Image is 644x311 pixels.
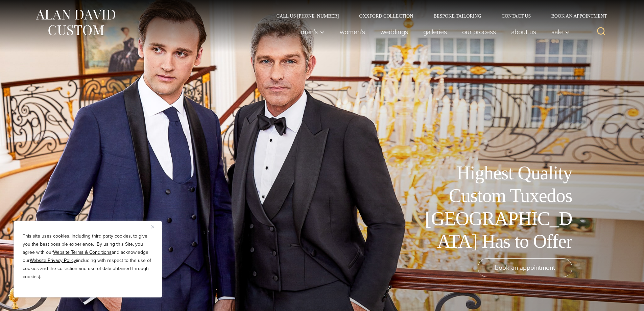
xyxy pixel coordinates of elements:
a: Galleries [415,25,454,39]
a: Website Terms & Conditions [53,249,112,256]
span: Sale [551,28,570,35]
a: Call Us [PHONE_NUMBER] [266,14,349,18]
a: Bespoke Tailoring [423,14,491,18]
span: Men’s [301,28,325,35]
button: Close [151,223,159,231]
img: Alan David Custom [35,7,116,38]
a: Contact Us [492,14,541,18]
a: weddings [373,25,415,39]
a: Website Privacy Policy [30,257,76,264]
a: Book an Appointment [541,14,609,18]
a: About Us [503,25,544,39]
img: Close [151,225,154,228]
nav: Secondary Navigation [266,14,610,18]
nav: Primary Navigation [293,25,573,39]
a: Oxxford Collection [349,14,423,18]
span: book an appointment [495,263,555,272]
a: book an appointment [478,258,572,277]
h1: Highest Quality Custom Tuxedos [GEOGRAPHIC_DATA] Has to Offer [420,162,572,253]
p: This site uses cookies, including third party cookies, to give you the best possible experience. ... [23,232,153,281]
button: View Search Form [593,24,610,40]
a: Women’s [332,25,373,39]
a: Our Process [454,25,503,39]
